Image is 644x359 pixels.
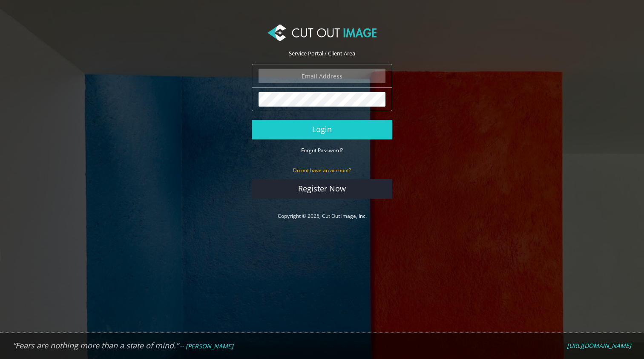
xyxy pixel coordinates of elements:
a: [URL][DOMAIN_NAME] [567,342,631,350]
em: “Fears are nothing more than a state of mind.” [13,340,178,350]
button: Login [252,120,392,139]
small: Forgot Password? [301,147,343,154]
input: Email Address [259,69,385,83]
img: Cut Out Image [267,24,377,41]
a: Copyright © 2025, Cut Out Image, Inc. [278,212,367,220]
em: [URL][DOMAIN_NAME] [567,342,631,350]
em: -- [PERSON_NAME] [180,342,233,350]
a: Register Now [252,179,392,199]
span: Service Portal / Client Area [289,49,355,57]
small: Do not have an account? [293,167,351,174]
a: Forgot Password? [301,146,343,154]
